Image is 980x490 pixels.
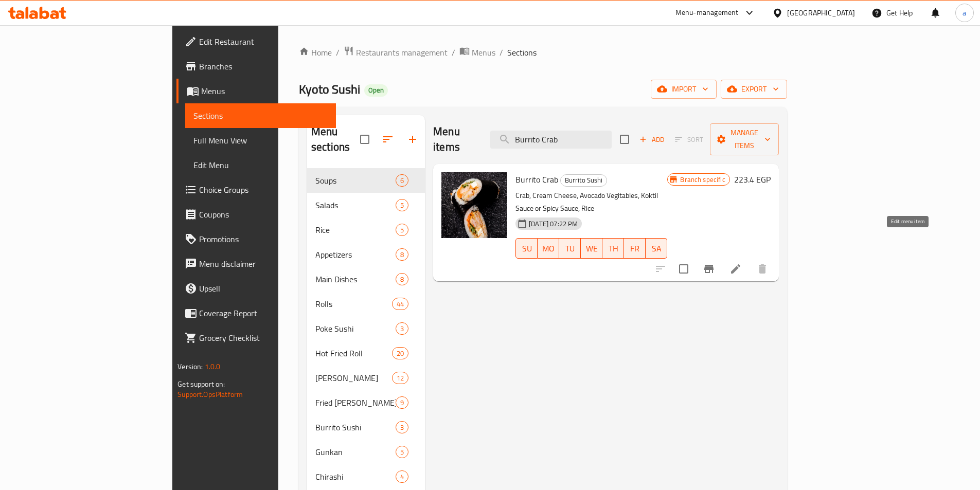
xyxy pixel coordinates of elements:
[396,273,408,285] div: items
[585,241,598,256] span: WE
[392,347,408,359] div: items
[307,292,425,316] div: Rolls44
[718,126,771,152] span: Manage items
[177,388,243,401] a: Support.OpsPlatform
[396,174,408,187] div: items
[177,360,203,373] span: Version:
[307,316,425,341] div: Poke Sushi3
[392,372,408,384] div: items
[646,238,667,259] button: SA
[675,7,739,19] div: Menu-management
[651,80,717,99] button: import
[344,46,448,59] a: Restaurants management
[459,46,495,59] a: Menus
[176,251,336,276] a: Menu disclaimer
[315,446,396,458] span: Gunkan
[307,168,425,193] div: Soups6
[668,132,710,148] span: Select section first
[315,298,392,310] div: Rolls
[729,83,779,96] span: export
[607,241,620,256] span: TH
[581,238,602,259] button: WE
[538,238,559,259] button: MO
[176,227,336,251] a: Promotions
[199,60,328,72] span: Branches
[507,46,537,59] span: Sections
[315,470,396,483] span: Chirashi
[185,153,336,177] a: Edit Menu
[185,103,336,128] a: Sections
[199,208,328,221] span: Coupons
[199,233,328,245] span: Promotions
[638,134,666,146] span: Add
[963,7,966,19] span: a
[635,132,668,148] button: Add
[472,46,495,59] span: Menus
[563,241,577,256] span: TU
[176,29,336,54] a: Edit Restaurant
[452,46,455,59] li: /
[393,349,408,358] span: 20
[176,202,336,227] a: Coupons
[396,470,408,483] div: items
[396,248,408,261] div: items
[614,129,635,150] span: Select section
[193,110,328,122] span: Sections
[307,415,425,440] div: Burrito Sushi3
[315,174,396,187] span: Soups
[396,421,408,433] div: items
[396,201,408,210] span: 5
[515,172,558,187] span: Burrito Crab
[336,46,340,59] li: /
[307,366,425,390] div: [PERSON_NAME]12
[624,238,646,259] button: FR
[199,184,328,196] span: Choice Groups
[315,248,396,261] span: Appetizers
[199,258,328,270] span: Menu disclaimer
[396,324,408,334] span: 3
[364,84,388,97] div: Open
[315,273,396,285] div: Main Dishes
[400,127,425,152] button: Add section
[559,238,581,259] button: TU
[315,396,396,409] div: Fried Nigiri Sushi
[176,177,336,202] a: Choice Groups
[199,332,328,344] span: Grocery Checklist
[520,241,533,256] span: SU
[734,172,771,187] h6: 223.4 EGP
[315,372,392,384] span: [PERSON_NAME]
[515,238,538,259] button: SU
[515,189,667,215] p: Crab, Cream Cheese, Avocado Vegitables, Koktil Sauce or Spicy Sauce, Rice
[676,175,729,185] span: Branch specific
[315,347,392,359] span: Hot Fried Roll
[396,322,408,335] div: items
[750,257,775,281] button: delete
[441,172,507,238] img: Burrito Crab
[185,128,336,153] a: Full Menu View
[396,250,408,260] span: 8
[307,440,425,464] div: Gunkan5
[176,301,336,325] a: Coverage Report
[199,282,328,295] span: Upsell
[396,225,408,235] span: 5
[315,322,396,335] div: Poke Sushi
[602,238,624,259] button: TH
[396,472,408,482] span: 4
[315,224,396,236] span: Rice
[356,46,448,59] span: Restaurants management
[307,267,425,292] div: Main Dishes8
[396,396,408,409] div: items
[396,275,408,284] span: 8
[176,325,336,350] a: Grocery Checklist
[315,372,392,384] div: Nigiri Sushi
[396,423,408,432] span: 3
[659,83,708,96] span: import
[177,377,225,391] span: Get support on:
[542,241,555,256] span: MO
[635,132,668,148] span: Add item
